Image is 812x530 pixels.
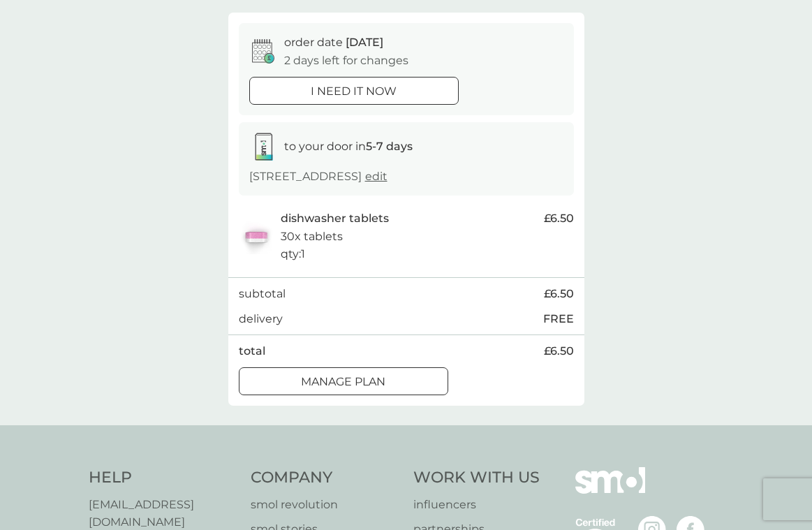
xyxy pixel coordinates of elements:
span: [DATE] [346,36,383,49]
span: £6.50 [544,209,574,228]
button: Manage plan [239,367,448,395]
span: £6.50 [544,342,574,360]
a: edit [365,170,387,183]
p: order date [284,34,383,52]
p: Manage plan [301,373,385,391]
h4: Help [89,467,237,489]
a: influencers [413,496,540,514]
p: qty : 1 [281,245,305,263]
p: 30x tablets [281,228,343,246]
p: FREE [543,310,574,328]
span: to your door in [284,140,413,153]
p: i need it now [311,82,397,101]
p: [STREET_ADDRESS] [249,168,387,186]
h4: Work With Us [413,467,540,489]
p: total [239,342,265,360]
h4: Company [251,467,399,489]
button: i need it now [249,77,459,105]
span: £6.50 [544,285,574,303]
p: subtotal [239,285,286,303]
a: smol revolution [251,496,399,514]
strong: 5-7 days [366,140,413,153]
p: dishwasher tablets [281,209,389,228]
p: delivery [239,310,283,328]
p: 2 days left for changes [284,52,408,70]
img: smol [575,467,645,515]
